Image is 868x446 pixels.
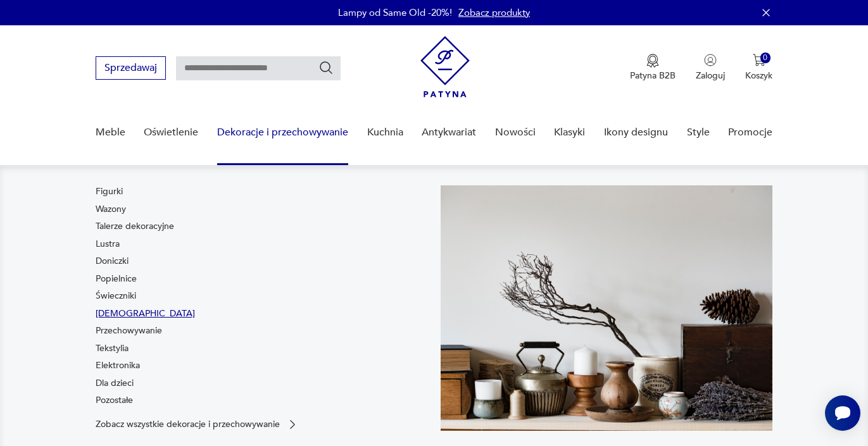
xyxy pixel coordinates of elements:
a: Ikony designu [604,108,668,157]
img: Ikona medalu [646,54,659,68]
a: Sprzedawaj [96,65,166,73]
a: [DEMOGRAPHIC_DATA] [96,307,195,320]
img: Ikona koszyka [753,54,765,66]
a: Dekoracje i przechowywanie [217,108,348,157]
button: Szukaj [318,60,334,75]
a: Figurki [96,185,123,198]
a: Oświetlenie [144,108,198,157]
p: Koszyk [745,70,772,82]
a: Kuchnia [367,108,403,157]
a: Antykwariat [422,108,476,157]
img: cfa44e985ea346226f89ee8969f25989.jpg [441,185,773,431]
a: Popielnice [96,273,137,285]
p: Patyna B2B [630,70,676,82]
a: Zobacz wszystkie dekoracje i przechowywanie [96,418,299,431]
p: Zaloguj [696,70,725,82]
button: Zaloguj [696,54,725,82]
a: Klasyki [554,108,585,157]
a: Nowości [495,108,536,157]
a: Style [687,108,710,157]
a: Ikona medaluPatyna B2B [630,54,676,82]
a: Wazony [96,203,126,216]
a: Dla dzieci [96,377,134,390]
a: Meble [96,108,125,157]
a: Przechowywanie [96,325,162,337]
a: Lustra [96,238,120,251]
p: Zobacz wszystkie dekoracje i przechowywanie [96,420,280,428]
button: 0Koszyk [745,54,772,82]
a: Promocje [728,108,772,157]
a: Zobacz produkty [458,6,530,19]
button: Patyna B2B [630,54,676,82]
img: Patyna - sklep z meblami i dekoracjami vintage [420,36,470,97]
a: Doniczki [96,255,129,268]
iframe: Smartsupp widget button [825,395,860,431]
a: Talerze dekoracyjne [96,220,174,233]
a: Pozostałe [96,394,133,407]
div: 0 [760,53,771,63]
a: Świeczniki [96,290,136,302]
a: Elektronika [96,359,140,372]
button: Sprzedawaj [96,56,166,80]
p: Lampy od Same Old -20%! [338,6,452,19]
img: Ikonka użytkownika [704,54,717,66]
a: Tekstylia [96,342,129,355]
